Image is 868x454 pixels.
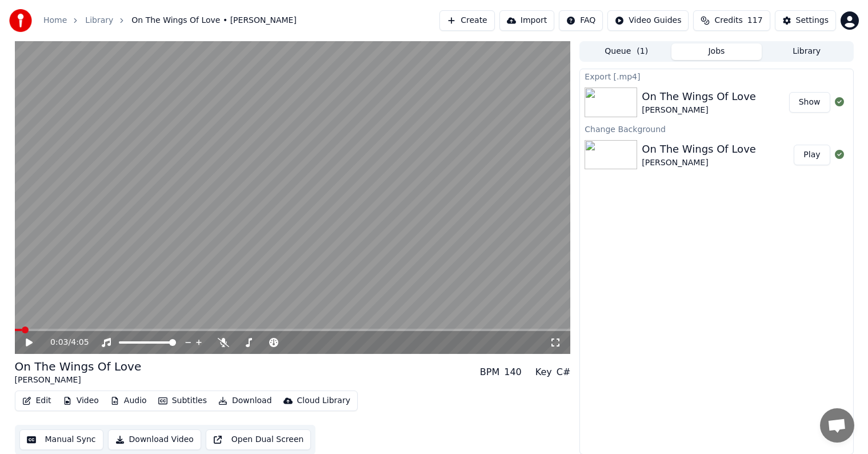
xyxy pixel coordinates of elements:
div: Settings [796,15,829,26]
a: Open chat [820,408,854,443]
button: Download Video [108,429,201,450]
div: Change Background [580,122,853,136]
button: Library [762,43,852,60]
button: Video [58,393,103,409]
button: Open Dual Screen [206,429,311,450]
button: Queue [581,43,671,60]
a: Home [43,15,67,26]
div: On The Wings Of Love [642,141,756,157]
div: Export [.mp4] [580,69,853,83]
div: BPM [480,365,499,379]
button: Edit [18,393,56,409]
button: Manual Sync [19,429,103,450]
button: Subtitles [154,393,211,409]
button: Download [214,393,277,409]
div: [PERSON_NAME] [642,157,756,169]
button: Audio [106,393,151,409]
img: youka [9,9,32,32]
div: Key [535,365,552,379]
div: C# [557,365,571,379]
span: Credits [714,15,742,26]
button: FAQ [559,10,603,31]
span: 117 [747,15,763,26]
span: ( 1 ) [637,46,648,57]
div: / [50,337,78,348]
div: [PERSON_NAME] [642,105,756,116]
span: On The Wings Of Love • [PERSON_NAME] [131,15,297,26]
span: 4:05 [71,337,89,348]
a: Library [85,15,113,26]
button: Import [499,10,554,31]
div: On The Wings Of Love [642,89,756,105]
button: Video Guides [607,10,689,31]
button: Jobs [671,43,762,60]
button: Create [439,10,495,31]
div: 140 [504,365,522,379]
span: 0:03 [50,337,68,348]
button: Settings [775,10,836,31]
div: [PERSON_NAME] [15,375,142,386]
div: Cloud Library [297,395,350,407]
div: On The Wings Of Love [15,359,142,375]
button: Play [794,145,830,165]
button: Show [789,92,830,113]
button: Credits117 [693,10,770,31]
nav: breadcrumb [43,15,297,26]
